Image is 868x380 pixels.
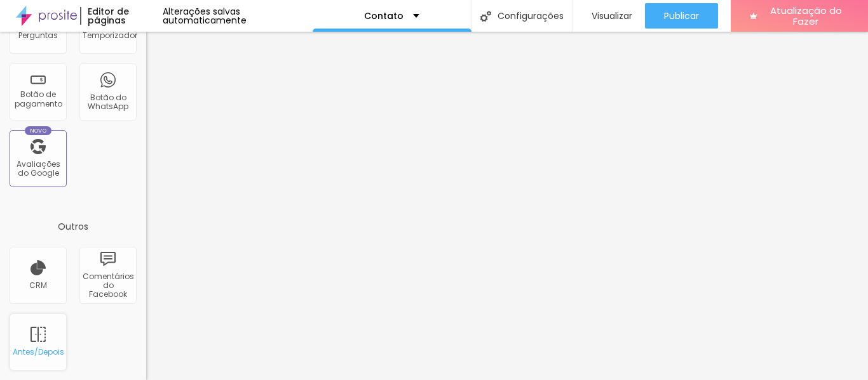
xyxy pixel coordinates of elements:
font: Avaliações do Google [17,159,60,178]
font: Outros [58,220,88,233]
font: Publicar [664,10,699,22]
font: Antes/Depois [13,346,64,357]
button: Visualizar [573,3,645,29]
font: Contato [364,10,403,22]
button: Publicar [645,3,718,29]
font: Perguntas [18,30,58,41]
img: Ícone [480,11,491,22]
font: CRM [29,280,47,291]
font: Configurações [498,10,564,22]
font: Comentários do Facebook [83,271,134,300]
font: Botão de pagamento [15,89,62,108]
font: Temporizador [83,30,137,41]
font: Editor de páginas [88,5,129,27]
font: Novo [30,127,47,134]
font: Atualização do Fazer [770,4,842,28]
iframe: Editor [146,32,868,380]
font: Visualizar [592,10,632,22]
font: Alterações salvas automaticamente [163,5,247,27]
font: Botão do WhatsApp [88,92,128,112]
